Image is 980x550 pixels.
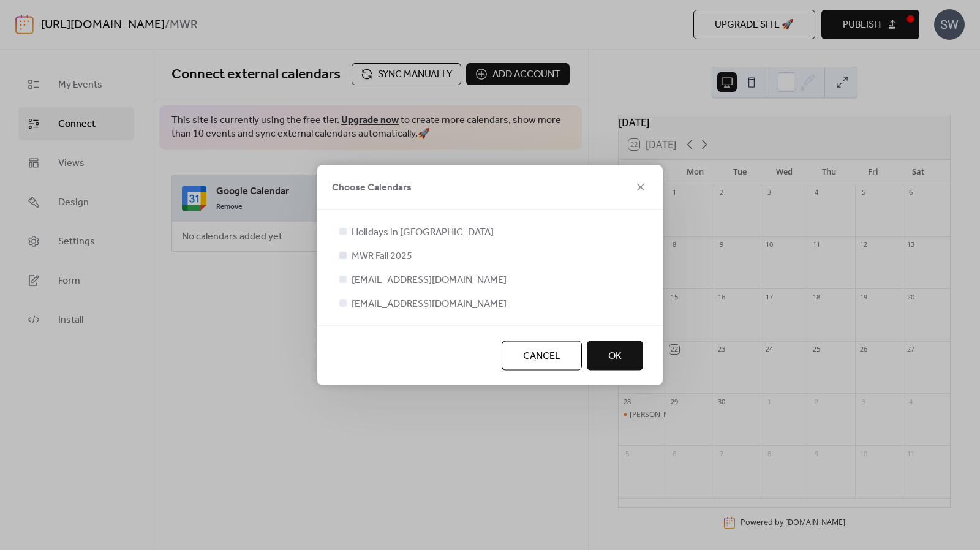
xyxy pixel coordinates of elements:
[352,225,494,240] span: Holidays in [GEOGRAPHIC_DATA]
[608,349,622,364] span: OK
[332,181,412,195] span: Choose Calendars
[352,249,412,264] span: MWR Fall 2025
[587,341,643,371] button: OK
[502,341,582,371] button: Cancel
[352,273,507,288] span: [EMAIL_ADDRESS][DOMAIN_NAME]
[352,297,507,312] span: [EMAIL_ADDRESS][DOMAIN_NAME]
[523,349,560,364] span: Cancel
